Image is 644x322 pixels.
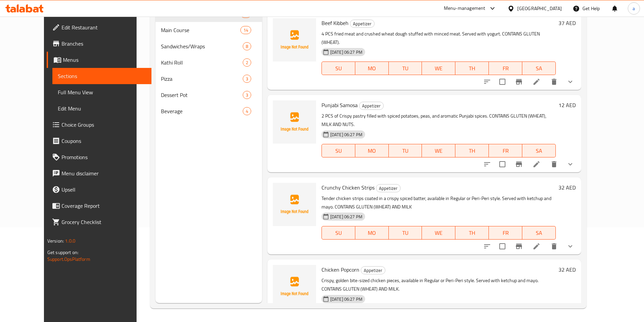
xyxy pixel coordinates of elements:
span: SU [325,146,353,156]
a: Grocery Checklist [47,214,151,230]
a: Choice Groups [47,117,151,133]
p: 2 PCS of Crispy pastry filled with spiced potatoes, peas, and aromatic Punjabi spices. CONTAINS G... [321,112,556,129]
span: 3 [243,76,251,82]
div: Main Course [161,26,240,34]
span: MO [358,228,386,238]
span: Beverage [161,107,243,115]
button: SU [321,144,355,157]
span: SA [525,228,553,238]
span: [DATE] 06:27 PM [328,214,365,220]
div: items [243,75,251,83]
span: Dessert Pot [161,91,243,99]
span: SA [525,146,553,156]
span: Appetizer [376,184,400,192]
button: Branch-specific-item [511,238,527,254]
button: MO [355,226,389,240]
div: Main Course14 [156,22,262,38]
div: Appetizer [361,266,385,274]
button: TH [455,226,489,240]
span: Appetizer [361,267,385,274]
a: Edit Restaurant [47,19,151,35]
a: Upsell [47,181,151,198]
div: Kathi Roll2 [156,54,262,71]
span: Edit Restaurant [62,23,146,31]
span: Chicken Popcorn [321,265,359,275]
span: 3 [243,92,251,98]
button: TU [389,61,422,75]
button: WE [422,226,455,240]
span: FR [492,146,520,156]
span: TH [458,228,486,238]
span: Full Menu View [58,88,146,96]
span: [DATE] 06:27 PM [328,49,365,55]
span: Sections [58,72,146,80]
div: Sandwiches/Wraps8 [156,38,262,54]
a: Coverage Report [47,198,151,214]
button: TU [389,144,422,157]
span: Choice Groups [62,121,146,129]
button: delete [546,238,562,254]
span: Pizza [161,75,243,83]
span: Version: [47,237,64,245]
div: items [240,26,251,34]
svg: Show Choices [566,78,574,86]
img: Beef Kibbeh [273,18,316,61]
a: Menu disclaimer [47,165,151,181]
div: Menu-management [444,4,485,13]
span: Menus [63,56,146,64]
div: Beverage4 [156,103,262,119]
span: TU [391,146,420,156]
img: Crunchy Chicken Strips [273,183,316,226]
h6: 37 AED [558,18,576,28]
a: Support.OpsPlatform [47,255,90,264]
div: Appetizer [376,184,401,192]
h6: 32 AED [558,183,576,192]
button: FR [489,144,522,157]
span: Branches [62,40,146,48]
button: sort-choices [479,74,495,90]
button: TH [455,144,489,157]
span: TU [391,64,420,73]
div: Dessert Pot3 [156,87,262,103]
span: Edit Menu [58,104,146,113]
span: Coverage Report [62,202,146,210]
button: show more [562,74,578,90]
button: WE [422,144,455,157]
a: Edit menu item [532,78,541,86]
span: WE [425,64,453,73]
span: MO [358,146,386,156]
button: SU [321,226,355,240]
span: FR [492,228,520,238]
span: SU [325,228,353,238]
button: MO [355,61,389,75]
img: Chicken Popcorn [273,265,316,308]
div: [GEOGRAPHIC_DATA] [517,5,562,12]
span: Grocery Checklist [62,218,146,226]
span: Coupons [62,137,146,145]
span: Sandwiches/Wraps [161,42,243,50]
span: MO [358,64,386,73]
a: Menus [47,52,151,68]
button: SA [522,226,556,240]
span: 2 [243,59,251,66]
button: delete [546,156,562,172]
span: Get support on: [47,248,78,257]
h6: 12 AED [558,100,576,110]
div: Appetizer [359,102,384,110]
a: Full Menu View [52,84,151,100]
img: Punjabi Samosa [273,100,316,144]
button: WE [422,61,455,75]
h6: 32 AED [558,265,576,274]
button: sort-choices [479,238,495,254]
button: SU [321,61,355,75]
svg: Show Choices [566,160,574,168]
span: Kathi Roll [161,58,243,67]
span: 1.0.0 [65,237,75,245]
div: Pizza3 [156,71,262,87]
span: Appetizer [350,20,374,28]
a: Edit Menu [52,100,151,117]
span: FR [492,64,520,73]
